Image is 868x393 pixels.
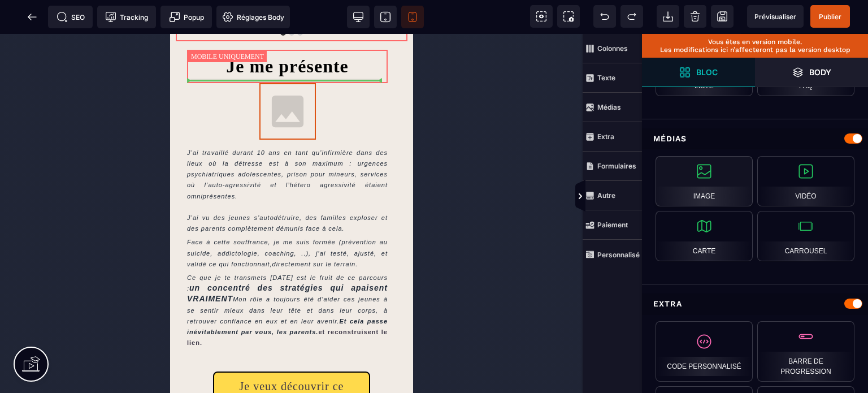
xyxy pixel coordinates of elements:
[347,6,370,28] span: Voir bureau
[48,6,93,28] span: Métadata SEO
[57,11,85,23] span: SEO
[222,11,284,23] span: Réglages Body
[583,240,642,269] span: Personnalisé
[711,5,734,28] span: Enregistrer
[21,6,44,28] span: Retour
[755,58,868,87] span: Ouvrir les calques
[657,5,679,28] span: Importer
[757,321,854,382] div: Barre de progression
[597,74,615,82] strong: Texte
[102,227,188,234] span: directement sur le terrain.
[583,181,642,210] span: Autre
[97,6,156,28] span: Code de suivi
[89,49,146,106] img: svg+xml;base64,PHN2ZyB4bWxucz0iaHR0cDovL3d3dy53My5vcmcvMjAwMC9zdmciIHdpZHRoPSIxMDAiIHZpZXdCb3g9Ij...
[642,128,868,149] div: Médias
[17,295,220,312] b: et reconstruisent le lien.
[583,63,642,93] span: Texte
[819,12,841,21] span: Publier
[809,68,831,76] strong: Body
[648,38,862,46] p: Vous êtes en version mobile.
[597,191,615,200] strong: Autre
[17,205,220,233] span: Face à cette souffrance, je me suis formée (prévention au suicide, addictologie, coaching, ..), j...
[216,6,290,28] span: Favicon
[597,251,640,259] strong: Personnalisé
[597,221,628,229] strong: Paiement
[684,5,706,28] span: Nettoyage
[757,156,854,206] div: Vidéo
[583,93,642,122] span: Médias
[642,58,755,87] span: Ouvrir les blocs
[597,132,614,141] strong: Extra
[17,284,220,301] b: Et cela passe inévitablement par vous, les parents.
[105,11,148,23] span: Tracking
[160,6,212,28] span: Créer une alerte modale
[642,180,653,214] span: Afficher les vues
[43,338,201,379] button: Je veux découvrir ce système
[620,5,643,28] span: Rétablir
[583,122,642,152] span: Extra
[597,44,628,53] strong: Colonnes
[17,16,218,49] h1: Je me présente
[757,211,854,261] div: Carrousel
[530,5,553,28] span: Voir les composants
[656,321,753,382] div: Code personnalisé
[696,68,718,76] strong: Bloc
[597,103,621,111] strong: Médias
[593,5,616,28] span: Défaire
[583,152,642,181] span: Formulaires
[374,6,397,28] span: Voir tablette
[17,115,220,198] span: J’ai travaillé durant 10 ans en tant qu’infirmière dans des lieux où la détresse est à son maximu...
[656,211,753,261] div: Carte
[648,46,862,54] p: Les modifications ici n’affecteront pas la version desktop
[597,162,636,170] strong: Formulaires
[642,293,868,314] div: Extra
[583,210,642,240] span: Paiement
[169,11,204,23] span: Popup
[557,5,580,28] span: Capture d'écran
[17,262,220,301] span: Mon rôle a toujours été d’aider ces jeunes à se sentir mieux dans leur tête et dans leur corps, à...
[754,12,796,21] span: Prévisualiser
[17,249,220,269] b: un concentré des stratégies qui apaisent VRAIMENT
[401,6,424,28] span: Voir mobile
[810,5,850,28] span: Enregistrer le contenu
[656,156,753,206] div: Image
[17,240,220,269] span: Ce que je te transmets [DATE] est le fruit de ce parcours :
[583,34,642,63] span: Colonnes
[747,5,804,28] span: Aperçu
